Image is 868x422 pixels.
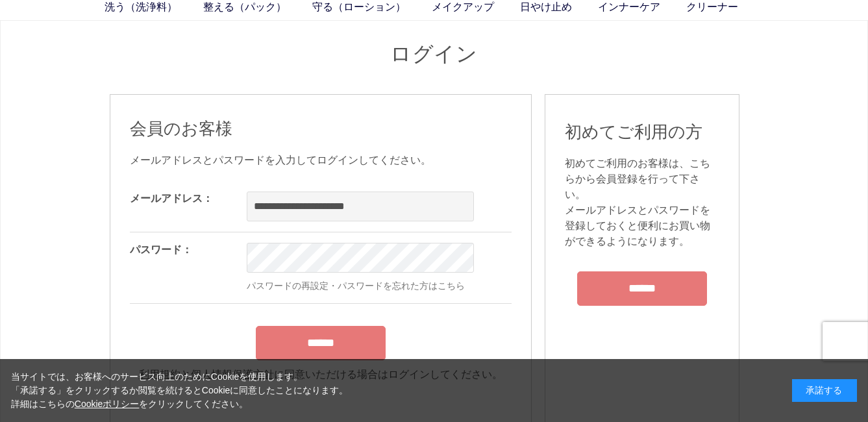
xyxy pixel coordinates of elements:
span: 初めてご利用の方 [565,122,702,142]
div: 当サイトでは、お客様へのサービス向上のためにCookieを使用します。 「承諾する」をクリックするか閲覧を続けるとCookieに同意したことになります。 詳細はこちらの をクリックしてください。 [11,370,349,411]
h1: ログイン [110,40,759,68]
div: 承諾する [792,379,857,402]
div: 初めてご利用のお客様は、こちらから会員登録を行って下さい。 メールアドレスとパスワードを登録しておくと便利にお買い物ができるようになります。 [565,156,719,249]
span: 会員のお客様 [130,119,232,138]
label: パスワード： [130,244,192,255]
a: パスワードの再設定・パスワードを忘れた方はこちら [247,280,465,291]
label: メールアドレス： [130,193,213,204]
div: メールアドレスとパスワードを入力してログインしてください。 [130,153,512,168]
a: Cookieポリシー [75,399,140,409]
